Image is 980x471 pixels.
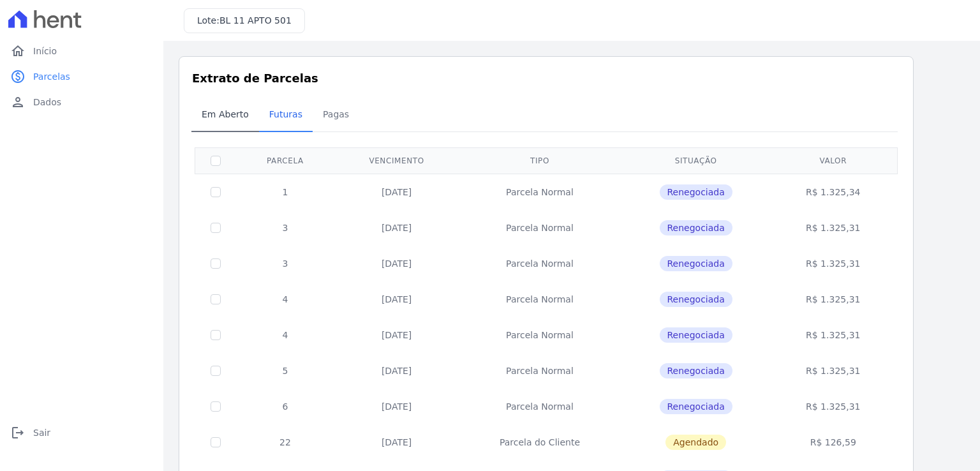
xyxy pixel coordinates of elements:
span: Futuras [262,101,310,127]
td: R$ 1.325,31 [771,317,895,353]
td: Parcela Normal [459,389,620,424]
td: [DATE] [334,210,459,246]
td: R$ 1.325,34 [771,174,895,210]
td: [DATE] [334,317,459,353]
td: [DATE] [334,353,459,389]
span: BL 11 APTO 501 [219,15,292,26]
a: Pagas [313,99,359,132]
td: 6 [236,389,334,424]
span: Sair [33,426,50,439]
i: logout [10,425,26,440]
td: Parcela do Cliente [459,424,620,460]
td: R$ 1.325,31 [771,246,895,281]
i: home [10,43,26,59]
a: personDados [5,89,158,115]
td: Parcela Normal [459,317,620,353]
td: [DATE] [334,389,459,424]
td: 3 [236,210,334,246]
h3: Extrato de Parcelas [192,70,900,87]
span: Dados [33,96,61,108]
a: homeInício [5,38,158,64]
td: [DATE] [334,246,459,281]
span: Renegociada [660,184,732,200]
span: Renegociada [660,292,732,307]
span: Parcelas [33,70,70,83]
td: [DATE] [334,281,459,317]
td: 22 [236,424,334,460]
span: Início [33,45,57,57]
a: logoutSair [5,420,158,445]
a: Em Aberto [191,99,259,132]
td: [DATE] [334,174,459,210]
td: 4 [236,317,334,353]
td: R$ 1.325,31 [771,353,895,389]
th: Valor [771,147,895,174]
td: R$ 126,59 [771,424,895,460]
td: R$ 1.325,31 [771,281,895,317]
span: Renegociada [660,256,732,271]
td: 3 [236,246,334,281]
a: paidParcelas [5,64,158,89]
td: [DATE] [334,424,459,460]
th: Tipo [459,147,620,174]
i: person [10,94,26,110]
td: R$ 1.325,31 [771,210,895,246]
span: Renegociada [660,363,732,378]
td: Parcela Normal [459,210,620,246]
td: Parcela Normal [459,353,620,389]
td: R$ 1.325,31 [771,389,895,424]
td: Parcela Normal [459,281,620,317]
th: Parcela [236,147,334,174]
span: Renegociada [660,399,732,414]
span: Renegociada [660,220,732,235]
td: 5 [236,353,334,389]
td: Parcela Normal [459,246,620,281]
td: 4 [236,281,334,317]
i: paid [10,69,26,84]
td: Parcela Normal [459,174,620,210]
a: Futuras [259,99,313,132]
span: Renegociada [660,327,732,343]
th: Vencimento [334,147,459,174]
td: 1 [236,174,334,210]
span: Agendado [665,435,726,450]
span: Pagas [315,101,357,127]
th: Situação [621,147,771,174]
h3: Lote: [197,14,292,27]
span: Em Aberto [194,101,256,127]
